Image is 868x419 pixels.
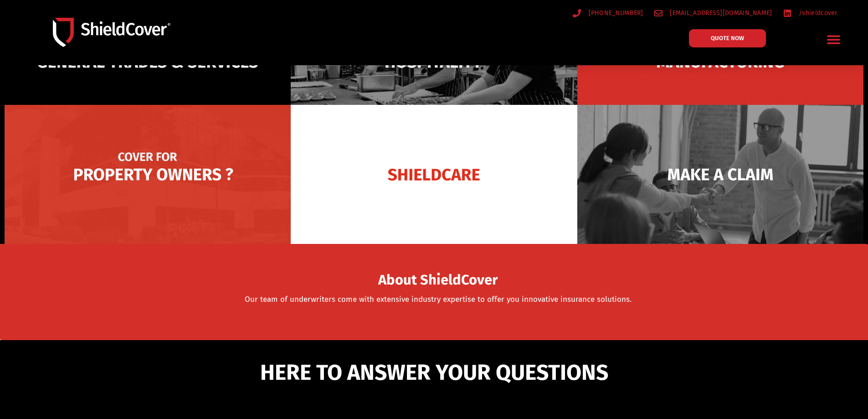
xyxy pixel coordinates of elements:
span: About ShieldCover [378,274,498,286]
div: Menu Toggle [823,29,845,50]
span: /shieldcover [796,7,837,19]
a: [PHONE_NUMBER] [573,7,643,19]
a: About ShieldCover [378,277,498,286]
a: Our team of underwriters come with extensive industry expertise to offer you innovative insurance... [245,295,632,304]
a: QUOTE NOW [689,29,766,47]
h5: HERE TO ANSWER YOUR QUESTIONS [130,362,738,383]
span: [PHONE_NUMBER] [586,7,643,19]
img: Shield-Cover-Underwriting-Australia-logo-full [53,18,170,47]
a: /shieldcover [783,7,837,19]
span: [EMAIL_ADDRESS][DOMAIN_NAME] [668,7,772,19]
a: [EMAIL_ADDRESS][DOMAIN_NAME] [654,7,772,19]
span: QUOTE NOW [711,35,744,41]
